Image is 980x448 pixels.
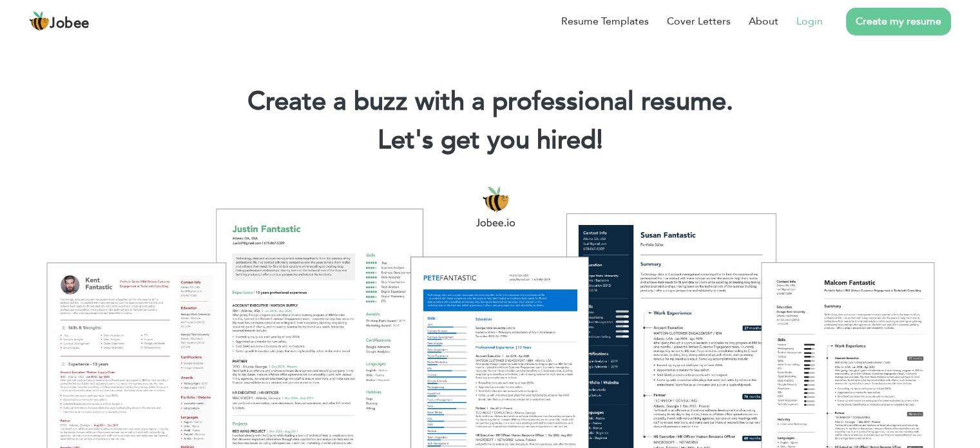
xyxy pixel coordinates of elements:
[561,14,649,29] a: Resume Templates
[19,124,961,157] h2: Let's
[50,17,90,31] span: Jobee
[749,14,778,29] a: About
[441,122,603,158] span: get you hired!
[846,8,951,35] a: Create my resume
[19,85,961,119] h1: Create a buzz with a professional resume.
[597,122,602,158] span: |
[667,14,731,29] a: Cover Letters
[29,11,50,32] img: jobee.io
[796,14,823,29] a: Login
[29,11,90,32] a: Jobee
